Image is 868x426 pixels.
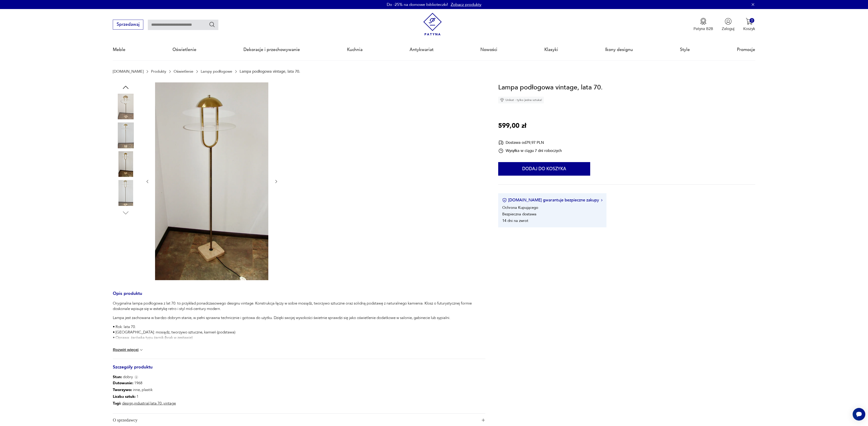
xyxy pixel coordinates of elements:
button: Sprzedawaj [113,20,143,30]
img: Zdjęcie produktu Lampa podłogowa vintage, lata 70. [113,180,139,206]
li: Bezpieczna dostawa [502,212,536,217]
h1: Lampa podłogowa vintage, lata 70. [498,82,603,93]
img: Ikonka użytkownika [725,18,732,25]
a: Oświetlenie [174,69,193,74]
img: Ikona plusa [482,419,485,422]
a: Produkty [151,69,166,74]
a: Ikona medaluPatyna B2B [693,18,713,31]
p: Patyna B2B [693,26,713,31]
a: Style [680,39,690,60]
img: chevron down [139,348,144,352]
img: Ikona diamentu [500,98,504,102]
a: Kuchnia [347,39,363,60]
img: Ikona strzałki w prawo [601,199,602,201]
a: vintage [163,401,176,406]
a: design [122,401,133,406]
button: [DOMAIN_NAME] gwarantuje bezpieczne zakupy [502,197,602,203]
p: Lampa podłogowa vintage, lata 70. [240,69,300,74]
p: Zaloguj [722,26,734,31]
a: Oświetlenie [172,39,196,60]
a: Lampy podłogowe [201,69,232,74]
a: Antykwariat [410,39,434,60]
p: inne, plastik [113,386,176,393]
h3: Szczegóły produktu [113,365,485,375]
img: Ikona certyfikatu [502,198,507,203]
p: Lampa jest zachowana w bardzo dobrym stanie, w pełni sprawna technicznie i gotowa do użytku. Dzię... [113,315,485,321]
b: Tworzywo : [113,387,132,392]
button: Zaloguj [722,18,734,31]
h3: Opis produktu [113,292,485,301]
li: Ochrona Kupującego [502,205,538,210]
img: Zdjęcie produktu Lampa podłogowa vintage, lata 70. [155,82,268,280]
p: 1 [113,393,176,400]
button: Rozwiń więcej [113,348,144,352]
a: Meble [113,39,125,60]
a: Promocje [737,39,755,60]
p: • Rok: lata 70. • [GEOGRAPHIC_DATA]: mosiądz, tworzywo sztuczne, kamień (podstawa) • Oprawa: żaró... [113,324,485,346]
p: Koszyk [743,26,755,31]
img: Zdjęcie produktu Lampa podłogowa vintage, lata 70. [113,151,139,177]
button: Szukaj [209,21,215,28]
p: Do -25% na domowe biblioteczki! [387,2,448,7]
img: Zdjęcie produktu Lampa podłogowa vintage, lata 70. [113,94,139,119]
img: Ikona koszyka [746,18,753,25]
img: Ikona medalu [700,18,707,25]
p: 599,00 zł [498,121,526,131]
iframe: Smartsupp widget button [853,408,865,421]
b: Stan: [113,374,122,379]
a: [DOMAIN_NAME] [113,69,144,74]
button: Dodaj do koszyka [498,162,590,176]
a: Dekoracje i przechowywanie [243,39,300,60]
a: industrial [134,401,149,406]
a: Klasyki [544,39,558,60]
a: lata 70. [150,401,163,406]
div: Unikat - tylko jedna sztuka! [498,97,544,103]
a: Zobacz produkty [451,2,481,7]
li: 14 dni na zwrot [502,218,528,223]
a: Nowości [480,39,497,60]
b: Tagi: [113,401,121,406]
button: 0Koszyk [743,18,755,31]
img: Info icon [134,375,138,379]
a: Ikony designu [605,39,633,60]
b: Liczba sztuk: [113,394,136,399]
b: Datowanie : [113,380,133,386]
div: Dostawa od 79,97 PLN [498,140,562,145]
img: Patyna - sklep z meblami i dekoracjami vintage [421,13,444,36]
p: , , , [113,400,176,407]
a: Sprzedawaj [113,23,143,27]
button: Patyna B2B [693,18,713,31]
img: Zdjęcie produktu Lampa podłogowa vintage, lata 70. [113,122,139,148]
div: Wysyłka w ciągu 7 dni roboczych [498,148,562,154]
p: Oryginalna lampa podłogowa z lat 70. to przykład ponadczasowego designu vintage. Konstrukcja łącz... [113,301,485,312]
img: Ikona dostawy [498,140,504,145]
div: 0 [750,18,754,23]
p: 1968 [113,380,176,386]
span: dobry [113,374,133,380]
